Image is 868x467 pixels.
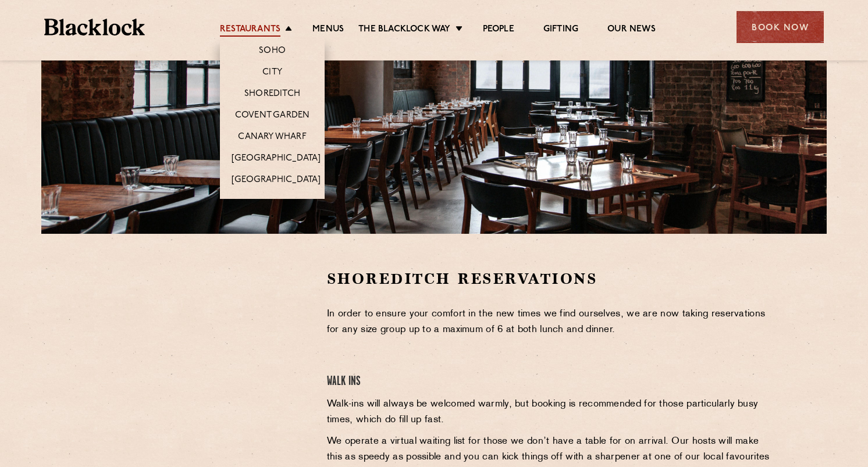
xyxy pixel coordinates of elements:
h2: Shoreditch Reservations [327,269,773,289]
a: [GEOGRAPHIC_DATA] [232,174,321,187]
a: Canary Wharf [238,131,306,144]
a: City [262,67,282,80]
a: People [483,24,514,37]
a: [GEOGRAPHIC_DATA] [232,153,321,166]
a: Covent Garden [235,110,310,123]
iframe: OpenTable make booking widget [137,269,268,444]
p: Walk-ins will always be welcomed warmly, but booking is recommended for those particularly busy t... [327,397,773,428]
a: The Blacklock Way [358,24,450,37]
a: Gifting [543,24,578,37]
a: Menus [312,24,344,37]
a: Our News [607,24,656,37]
a: Restaurants [220,24,280,37]
img: BL_Textured_Logo-footer-cropped.svg [44,19,145,35]
h4: Walk Ins [327,374,773,390]
div: Book Now [737,11,824,43]
p: In order to ensure your comfort in the new times we find ourselves, we are now taking reservation... [327,306,773,338]
a: Shoreditch [244,88,300,101]
a: Soho [259,45,286,58]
